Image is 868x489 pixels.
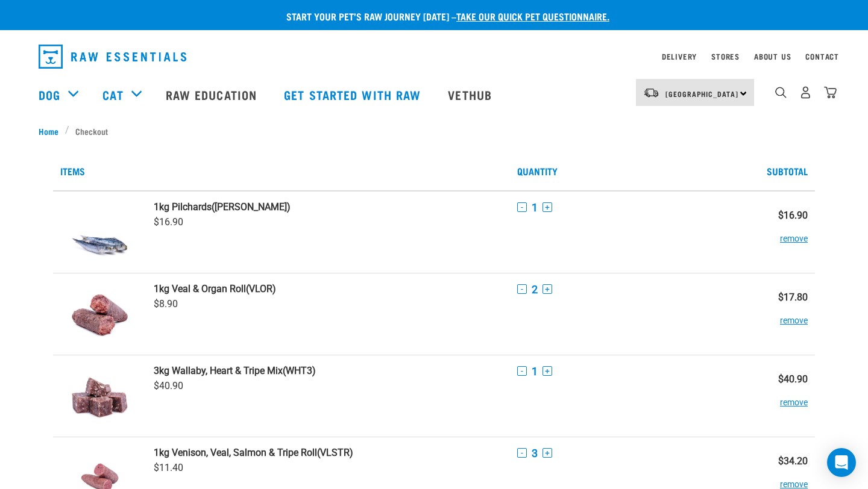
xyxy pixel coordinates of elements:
div: Open Intercom Messenger [827,448,856,477]
a: About Us [754,54,791,58]
strong: 1kg Venison, Veal, Salmon & Tripe Roll [154,447,317,458]
a: Get started with Raw [272,70,436,119]
th: Quantity [510,152,738,191]
strong: 1kg Pilchards [154,201,212,213]
img: home-icon-1@2x.png [775,87,787,98]
a: Home [39,125,65,137]
button: + [542,202,552,212]
nav: breadcrumbs [39,125,829,137]
th: Items [53,152,510,191]
a: 1kg Veal & Organ Roll(VLOR) [154,283,503,294]
img: Wallaby, Heart & Tripe Mix [69,365,131,427]
a: Raw Education [154,70,272,119]
img: Pilchards [69,201,131,263]
span: 1 [532,365,538,378]
span: $40.90 [154,380,183,391]
a: Dog [39,86,60,104]
span: 3 [532,447,538,459]
button: remove [780,303,808,326]
a: 1kg Venison, Veal, Salmon & Tripe Roll(VLSTR) [154,447,503,458]
span: 1 [532,201,538,214]
img: Veal & Organ Roll [69,283,131,345]
span: $16.90 [154,216,183,228]
button: + [542,448,552,458]
button: - [517,284,527,294]
button: + [542,366,552,376]
span: $8.90 [154,298,178,310]
a: Cat [102,86,123,104]
button: remove [780,221,808,244]
span: [GEOGRAPHIC_DATA] [665,92,738,96]
img: home-icon@2x.png [824,86,837,99]
a: Vethub [436,70,507,119]
a: 1kg Pilchards([PERSON_NAME]) [154,201,503,213]
td: $17.80 [739,273,815,355]
span: $11.40 [154,462,183,473]
button: remove [780,385,808,408]
a: 3kg Wallaby, Heart & Tripe Mix(WHT3) [154,365,503,376]
button: - [517,366,527,376]
img: van-moving.png [643,87,659,98]
th: Subtotal [739,152,815,191]
strong: 3kg Wallaby, Heart & Tripe Mix [154,365,283,376]
nav: dropdown navigation [29,40,839,73]
button: - [517,202,527,212]
a: Delivery [662,54,697,58]
img: user.png [799,86,812,99]
a: Contact [805,54,839,58]
button: + [542,284,552,294]
a: take our quick pet questionnaire. [456,13,609,19]
td: $40.90 [739,355,815,437]
span: 2 [532,283,538,296]
img: Raw Essentials Logo [39,45,186,69]
strong: 1kg Veal & Organ Roll [154,283,246,294]
a: Stores [711,54,740,58]
td: $16.90 [739,191,815,273]
button: - [517,448,527,458]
